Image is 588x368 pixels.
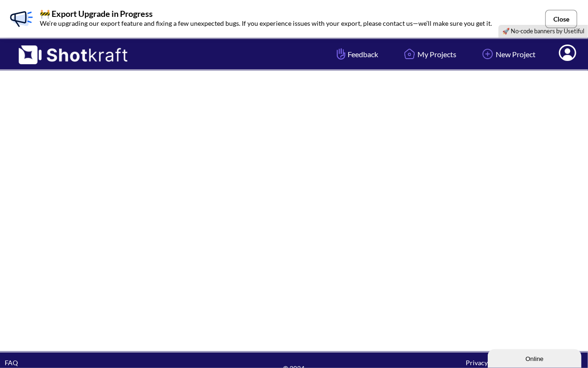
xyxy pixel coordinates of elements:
p: 🚧 Export Upgrade in Progress [40,9,492,18]
iframe: chat widget [488,347,583,368]
p: We’re upgrading our export feature and fixing a few unexpected bugs. If you experience issues wit... [40,18,492,29]
span: Feedback [335,49,378,60]
img: Home Icon [402,46,417,62]
a: New Project [473,42,543,67]
img: Banner [7,5,35,33]
a: FAQ [5,359,18,367]
a: 🚀 No-code banners by Usetiful [502,27,584,35]
a: My Projects [394,42,463,67]
img: Hand Icon [335,46,348,62]
img: Add Icon [480,46,496,62]
button: Close [545,10,577,28]
div: Privacy Policy [390,357,583,368]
